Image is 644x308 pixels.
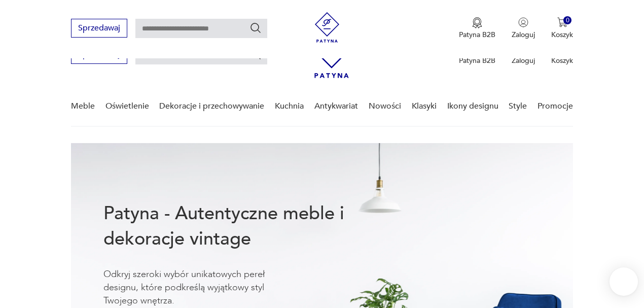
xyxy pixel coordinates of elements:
[71,25,127,32] a: Sprzedawaj
[551,17,573,40] button: 0Koszyk
[472,17,482,28] img: Ikona medalu
[275,87,304,126] a: Kuchnia
[459,30,495,40] p: Patyna B2B
[447,87,498,126] a: Ikony designu
[249,22,262,34] button: Szukaj
[610,267,638,296] iframe: Smartsupp widget button
[312,12,342,43] img: Patyna - sklep z meblami i dekoracjami vintage
[551,30,573,40] p: Koszyk
[71,19,127,38] button: Sprzedawaj
[159,87,264,126] a: Dekoracje i przechowywanie
[551,56,573,65] p: Koszyk
[412,87,437,126] a: Klasyki
[105,87,149,126] a: Oświetlenie
[314,87,358,126] a: Antykwariat
[512,56,535,65] p: Zaloguj
[369,87,401,126] a: Nowości
[103,201,375,252] h1: Patyna - Autentyczne meble i dekoracje vintage
[512,17,535,40] button: Zaloguj
[518,17,528,27] img: Ikonka użytkownika
[509,87,527,126] a: Style
[103,268,296,307] p: Odkryj szeroki wybór unikatowych pereł designu, które podkreślą wyjątkowy styl Twojego wnętrza.
[71,52,127,59] a: Sprzedawaj
[538,87,573,126] a: Promocje
[459,17,495,40] button: Patyna B2B
[71,87,95,126] a: Meble
[459,17,495,40] a: Ikona medaluPatyna B2B
[557,17,567,27] img: Ikona koszyka
[563,16,572,25] div: 0
[459,56,495,65] p: Patyna B2B
[512,30,535,40] p: Zaloguj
